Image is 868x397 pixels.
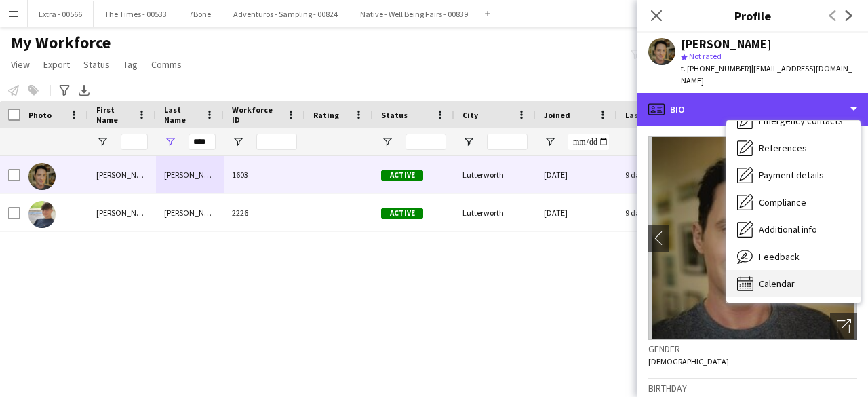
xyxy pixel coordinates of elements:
a: View [5,56,35,73]
a: Export [38,56,75,73]
app-action-btn: Advanced filters [56,82,73,98]
a: Status [78,56,115,73]
div: [DATE] [536,194,617,231]
span: Last Name [164,105,199,125]
div: Additional info [726,216,861,243]
div: Open photos pop-in [830,313,857,340]
div: [PERSON_NAME] [156,156,224,193]
span: View [11,58,30,71]
app-action-btn: Export XLSX [76,82,92,98]
div: [PERSON_NAME] [88,194,156,231]
h3: Birthday [648,382,857,394]
span: Photo [28,110,52,120]
div: Bio [637,93,868,126]
div: 2226 [224,194,305,231]
span: Compliance [759,196,806,208]
span: t. [PHONE_NUMBER] [681,63,751,73]
span: Calendar [759,278,795,290]
span: City [462,110,478,120]
span: Additional info [759,223,817,235]
h3: Gender [648,343,857,355]
span: First Name [96,105,132,125]
input: Joined Filter Input [568,134,609,150]
span: Workforce ID [232,105,281,125]
span: Payment details [759,169,824,181]
button: 7Bone [178,1,222,27]
span: Feedback [759,250,800,263]
span: Last job [625,110,656,120]
span: Tag [123,58,138,71]
span: Joined [544,110,570,120]
a: Comms [146,56,187,73]
button: Open Filter Menu [164,136,176,148]
div: [PERSON_NAME] [88,156,156,193]
div: Calendar [726,270,861,297]
span: Status [381,110,408,120]
div: Lutterworth [454,156,536,193]
div: Compliance [726,189,861,216]
span: Comms [151,58,182,71]
button: Adventuros - Sampling - 00824 [222,1,349,27]
button: Extra - 00566 [28,1,94,27]
span: Status [83,58,110,71]
div: Payment details [726,162,861,189]
img: Crew avatar or photo [648,136,857,340]
button: Open Filter Menu [381,136,393,148]
div: Emergency contacts [726,107,861,134]
div: 9 days [617,156,698,193]
button: Open Filter Menu [96,136,108,148]
span: References [759,142,807,154]
div: 1603 [224,156,305,193]
img: Steven Voss [28,163,56,190]
span: Not rated [689,51,722,61]
span: Emergency contacts [759,115,843,127]
div: Lutterworth [454,194,536,231]
div: [PERSON_NAME] [681,38,772,50]
input: City Filter Input [487,134,528,150]
span: [DEMOGRAPHIC_DATA] [648,356,729,366]
div: Feedback [726,243,861,270]
div: References [726,134,861,162]
div: 9 days [617,194,698,231]
input: Last Name Filter Input [189,134,216,150]
a: Tag [118,56,143,73]
span: Active [381,208,423,219]
span: Rating [313,110,339,120]
input: Workforce ID Filter Input [256,134,297,150]
div: [DATE] [536,156,617,193]
span: Export [43,58,70,71]
button: Open Filter Menu [462,136,475,148]
button: The Times - 00533 [94,1,178,27]
div: [PERSON_NAME] [156,194,224,231]
input: Status Filter Input [406,134,446,150]
button: Open Filter Menu [232,136,244,148]
img: Thomas Voss [28,201,56,228]
h3: Profile [637,7,868,24]
button: Open Filter Menu [544,136,556,148]
span: My Workforce [11,33,111,53]
input: First Name Filter Input [121,134,148,150]
span: Active [381,170,423,181]
span: | [EMAIL_ADDRESS][DOMAIN_NAME] [681,63,852,86]
button: Native - Well Being Fairs - 00839 [349,1,479,27]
